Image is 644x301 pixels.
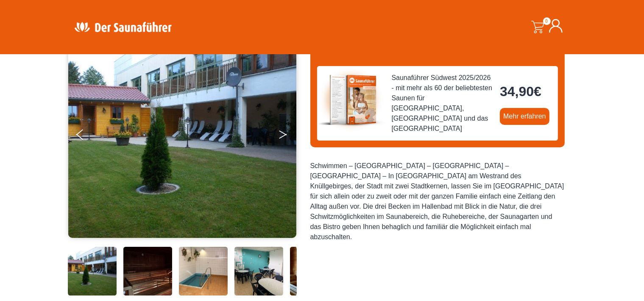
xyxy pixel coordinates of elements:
button: Previous [76,126,98,147]
a: Mehr erfahren [500,108,549,125]
bdi: 34,90 [500,84,541,99]
img: der-saunafuehrer-2025-suedwest.jpg [317,66,385,134]
span: Saunaführer Südwest 2025/2026 - mit mehr als 60 der beliebtesten Saunen für [GEOGRAPHIC_DATA], [G... [392,73,493,134]
span: € [534,84,541,99]
div: Schwimmen – [GEOGRAPHIC_DATA] – [GEOGRAPHIC_DATA] – [GEOGRAPHIC_DATA] – In [GEOGRAPHIC_DATA] am W... [310,161,565,242]
span: 0 [543,17,551,25]
button: Next [278,126,299,147]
